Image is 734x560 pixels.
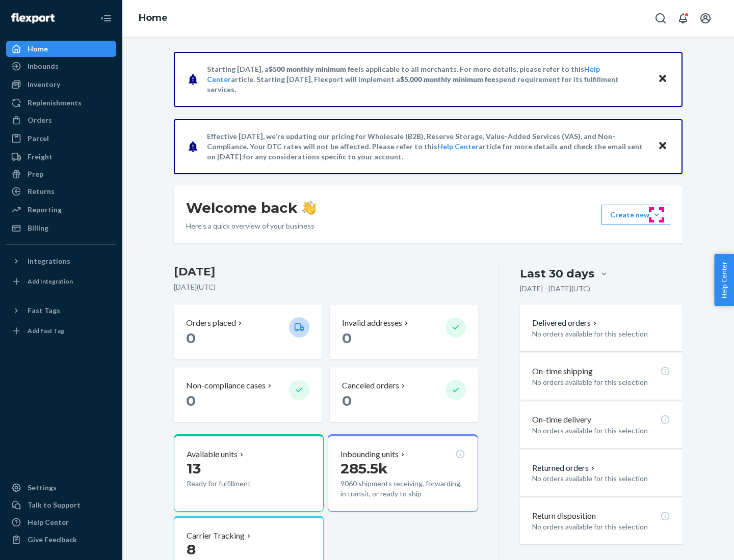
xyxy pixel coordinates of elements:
[186,329,196,347] span: 0
[520,266,594,282] div: Last 30 days
[437,142,479,151] a: Help Center
[186,221,316,231] p: Here’s a quick overview of your business
[330,305,478,359] button: Invalid addresses 0
[6,531,116,548] button: Give Feedback
[400,75,495,83] span: $5,000 monthly minimum fee
[342,392,352,409] span: 0
[532,473,670,484] p: No orders available for this selection
[6,302,116,319] button: Fast Tags
[186,380,266,391] p: Non-compliance cases
[6,166,116,182] a: Prep
[28,500,81,510] div: Talk to Support
[28,305,60,316] div: Fast Tags
[330,368,478,422] button: Canceled orders 0
[6,95,116,111] a: Replenishments
[532,377,670,387] p: No orders available for this selection
[269,65,358,73] span: $500 monthly minimum fee
[186,317,236,329] p: Orders placed
[187,541,196,558] span: 8
[302,201,316,215] img: hand-wave emoji
[532,510,596,522] p: Return disposition
[532,366,593,377] p: On-time shipping
[130,4,176,33] ol: breadcrumbs
[673,8,693,29] button: Open notifications
[28,115,52,125] div: Orders
[6,253,116,269] button: Integrations
[28,98,82,108] div: Replenishments
[6,202,116,218] a: Reporting
[532,317,599,329] button: Delivered orders
[695,8,716,29] button: Open account menu
[28,517,69,527] div: Help Center
[174,305,322,359] button: Orders placed 0
[6,130,116,147] a: Parcel
[532,462,597,474] button: Returned orders
[6,480,116,496] a: Settings
[656,139,669,154] button: Close
[28,44,48,54] div: Home
[207,131,648,162] p: Effective [DATE], we're updating our pricing for Wholesale (B2B), Reserve Storage, Value-Added Se...
[174,282,478,292] p: [DATE] ( UTC )
[11,13,55,23] img: Flexport logo
[6,76,116,93] a: Inventory
[28,483,57,493] div: Settings
[6,323,116,339] a: Add Fast Tag
[28,223,48,233] div: Billing
[28,277,73,286] div: Add Integration
[6,514,116,530] a: Help Center
[6,183,116,200] a: Returns
[174,434,324,512] button: Available units13Ready for fulfillment
[28,256,70,266] div: Integrations
[186,199,316,217] h1: Welcome back
[342,317,402,329] p: Invalid addresses
[340,460,388,477] span: 285.5k
[656,72,669,87] button: Close
[187,449,238,460] p: Available units
[6,112,116,128] a: Orders
[328,434,478,512] button: Inbounding units285.5k9060 shipments receiving, forwarding, in transit, or ready to ship
[6,149,116,165] a: Freight
[520,284,590,294] p: [DATE] - [DATE] ( UTC )
[6,41,116,57] a: Home
[340,479,465,499] p: 9060 shipments receiving, forwarding, in transit, or ready to ship
[532,329,670,339] p: No orders available for this selection
[187,479,281,489] p: Ready for fulfillment
[96,8,116,29] button: Close Navigation
[601,205,670,225] button: Create new
[186,392,196,409] span: 0
[187,460,201,477] span: 13
[207,64,648,95] p: Starting [DATE], a is applicable to all merchants. For more details, please refer to this article...
[532,414,591,426] p: On-time delivery
[28,205,62,215] div: Reporting
[28,186,55,197] div: Returns
[28,169,43,179] div: Prep
[342,329,352,347] span: 0
[532,522,670,532] p: No orders available for this selection
[6,220,116,236] a: Billing
[532,426,670,436] p: No orders available for this selection
[28,79,60,90] div: Inventory
[6,58,116,74] a: Inbounds
[6,497,116,513] a: Talk to Support
[28,133,49,144] div: Parcel
[174,368,322,422] button: Non-compliance cases 0
[340,449,399,460] p: Inbounding units
[28,326,64,335] div: Add Fast Tag
[28,535,77,545] div: Give Feedback
[650,8,671,29] button: Open Search Box
[6,273,116,290] a: Add Integration
[28,152,53,162] div: Freight
[342,380,399,391] p: Canceled orders
[187,530,245,542] p: Carrier Tracking
[28,61,59,71] div: Inbounds
[174,264,478,280] h3: [DATE]
[139,12,168,23] a: Home
[714,254,734,306] button: Help Center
